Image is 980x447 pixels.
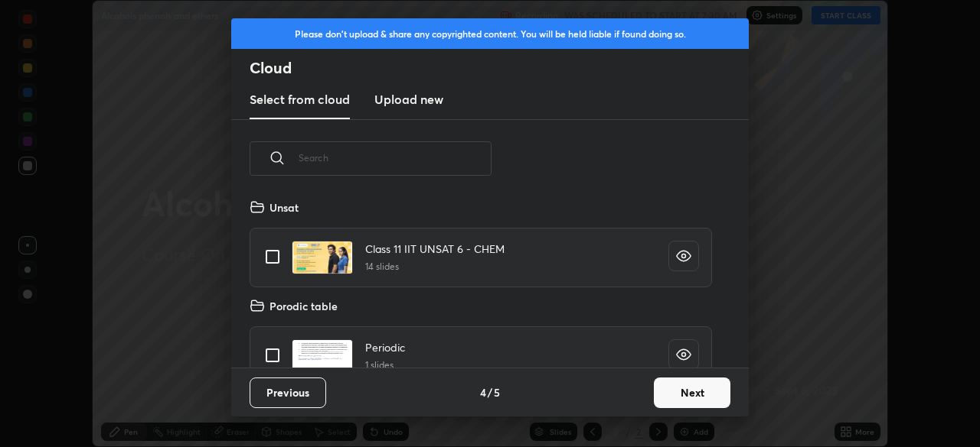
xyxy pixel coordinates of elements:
div: grid [231,193,730,368]
img: 1726655595HMIE8B.pdf [292,241,353,274]
button: Previous [250,377,326,408]
h4: Porodic table [269,298,338,314]
h5: 14 slides [365,260,505,274]
h4: / [488,384,492,400]
h2: Cloud [250,58,749,78]
h5: 1 slides [365,358,405,372]
img: 172723921213JEMS.pdf [292,339,353,373]
h4: 5 [494,384,500,400]
h3: Select from cloud [250,90,350,109]
h4: Unsat [269,199,299,215]
h4: Class 11 IIT UNSAT 6 - CHEM [365,241,505,257]
button: Next [654,377,730,408]
input: Search [299,125,492,190]
h4: Periodic [365,339,405,355]
h3: Upload new [374,90,443,109]
div: Please don't upload & share any copyrighted content. You will be held liable if found doing so. [231,18,749,49]
h4: 4 [480,384,486,400]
